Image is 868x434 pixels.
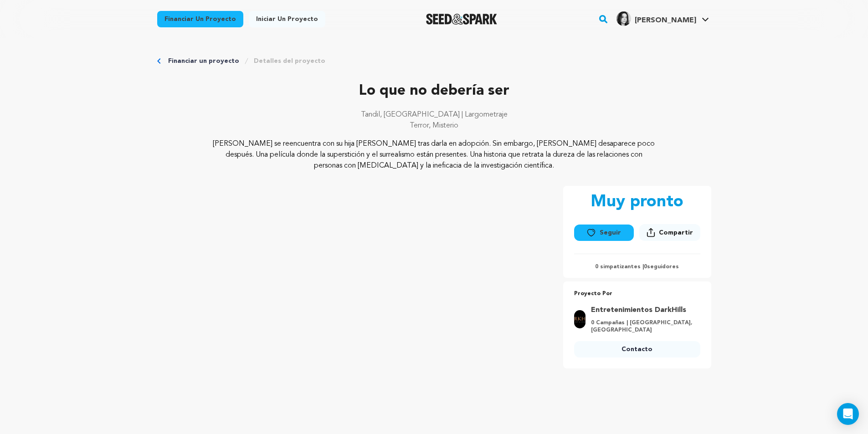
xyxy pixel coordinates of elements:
[591,194,683,210] font: Muy pronto
[426,14,498,25] a: Página de inicio de Seed&Spark
[600,230,621,236] font: Seguir
[639,224,700,241] button: Compartir
[574,310,586,328] img: b43f3a461490f4a4.jpg
[615,10,711,29] span: Perfil de Laura M.
[168,56,239,66] a: Financiar un proyecto
[616,11,696,26] div: Perfil de Laura M.
[644,264,647,270] font: 0
[595,264,644,270] font: 0 simpatizantes |
[157,56,711,66] div: Migaja de pan
[639,224,700,245] span: Compartir
[574,225,634,241] button: Seguir
[254,58,325,64] font: Detalles del proyecto
[591,305,694,316] a: Ir al perfil de DarkHills Entertainments
[574,291,612,296] font: Proyecto Por
[574,341,700,357] a: Contacto
[591,306,686,314] font: Entretenimientos DarkHills
[168,58,239,64] font: Financiar un proyecto
[164,16,236,22] font: Financiar un proyecto
[249,11,325,27] a: Iniciar un proyecto
[157,11,243,27] a: Financiar un proyecto
[256,16,318,22] font: Iniciar un proyecto
[213,140,655,169] font: [PERSON_NAME] se reencuentra con su hija [PERSON_NAME] tras darla en adopción. Sin embargo, [PERS...
[635,17,696,24] font: [PERSON_NAME]
[361,111,508,118] font: Tandil, [GEOGRAPHIC_DATA] | Largometraje
[426,14,498,25] img: Logotipo de Seed&Spark en modo oscuro
[647,264,679,270] font: seguidores
[659,230,693,236] font: Compartir
[621,346,652,352] font: Contacto
[591,320,693,333] font: 0 Campañas | [GEOGRAPHIC_DATA], [GEOGRAPHIC_DATA]
[615,10,711,26] a: Perfil de Laura M.
[837,403,859,425] div: Open Intercom Messenger
[254,56,325,66] a: Detalles del proyecto
[410,122,458,129] font: Terror, Misterio
[616,11,631,26] img: f53dd35a1fda60a8.jpg
[359,84,509,98] font: Lo que no debería ser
